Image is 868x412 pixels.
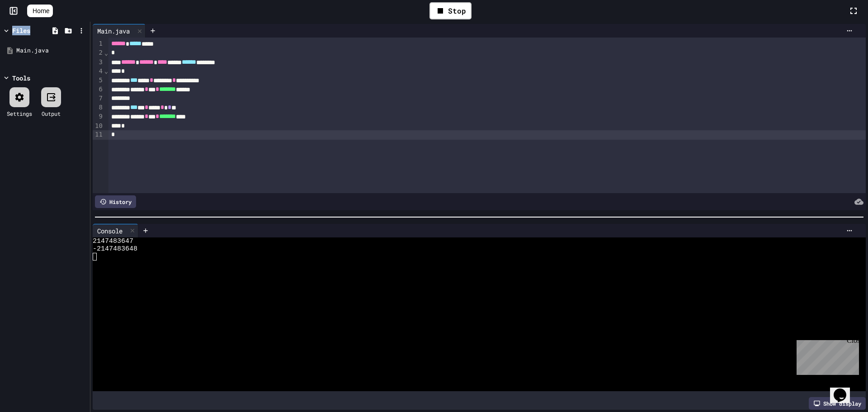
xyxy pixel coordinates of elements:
[93,103,104,112] div: 8
[830,376,859,403] iframe: chat widget
[93,39,104,48] div: 1
[42,109,61,118] div: Output
[93,26,134,36] div: Main.java
[33,6,49,15] span: Home
[93,85,104,94] div: 6
[16,46,87,55] div: Main.java
[93,245,137,253] span: -2147483648
[809,397,866,410] div: Show display
[93,67,104,76] div: 4
[27,5,53,17] a: Home
[93,76,104,85] div: 5
[12,26,30,35] div: Files
[4,4,62,57] div: Chat with us now!Close
[93,130,104,139] div: 11
[104,49,108,57] span: Fold line
[93,237,133,245] span: 2147483647
[793,336,859,375] iframe: chat widget
[93,24,146,38] div: Main.java
[93,48,104,57] div: 2
[93,224,138,237] div: Console
[93,122,104,131] div: 10
[12,73,30,83] div: Tools
[104,67,108,75] span: Fold line
[93,94,104,103] div: 7
[7,109,32,118] div: Settings
[429,2,472,19] div: Stop
[95,195,136,208] div: History
[93,226,127,236] div: Console
[93,112,104,121] div: 9
[93,58,104,67] div: 3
